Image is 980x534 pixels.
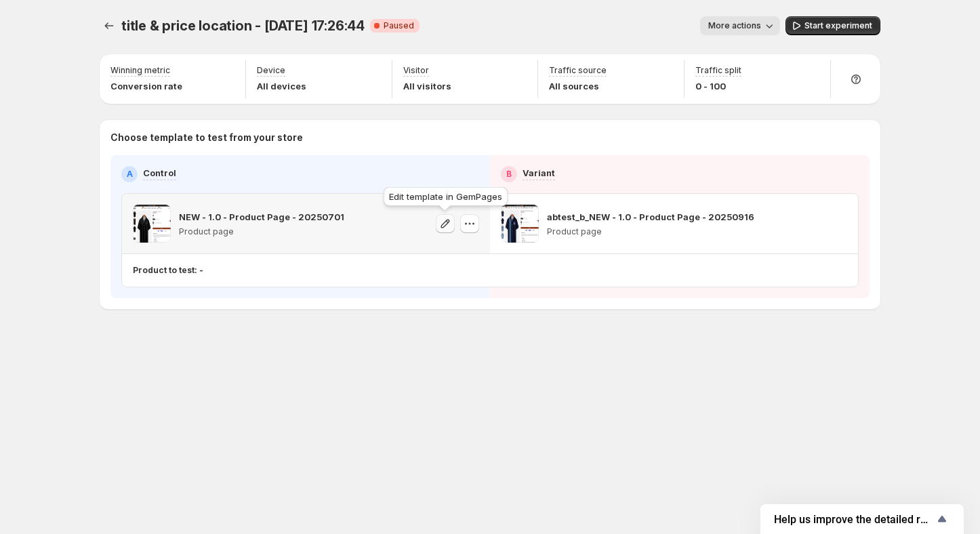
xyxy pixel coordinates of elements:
[384,20,414,31] span: Paused
[523,166,555,180] p: Variant
[257,65,285,76] p: Device
[179,226,344,237] p: Product page
[804,20,872,31] span: Start experiment
[133,265,203,276] p: Product to test: -
[695,65,741,76] p: Traffic split
[100,16,119,35] button: Experiments
[700,16,780,35] button: More actions
[121,18,365,34] span: title & price location - [DATE] 17:26:44
[257,79,306,93] p: All devices
[547,226,754,237] p: Product page
[403,79,451,93] p: All visitors
[403,65,429,76] p: Visitor
[774,511,950,527] button: Show survey - Help us improve the detailed report for A/B campaigns
[695,79,741,93] p: 0 - 100
[143,166,176,180] p: Control
[549,65,607,76] p: Traffic source
[549,79,607,93] p: All sources
[708,20,761,31] span: More actions
[127,169,133,180] h2: A
[179,210,344,224] p: NEW - 1.0 - Product Page - 20250701
[785,16,880,35] button: Start experiment
[110,131,870,144] p: Choose template to test from your store
[110,79,182,93] p: Conversion rate
[547,210,754,224] p: abtest_b_NEW - 1.0 - Product Page - 20250916
[133,205,171,243] img: NEW - 1.0 - Product Page - 20250701
[506,169,512,180] h2: B
[110,65,170,76] p: Winning metric
[774,513,934,526] span: Help us improve the detailed report for A/B campaigns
